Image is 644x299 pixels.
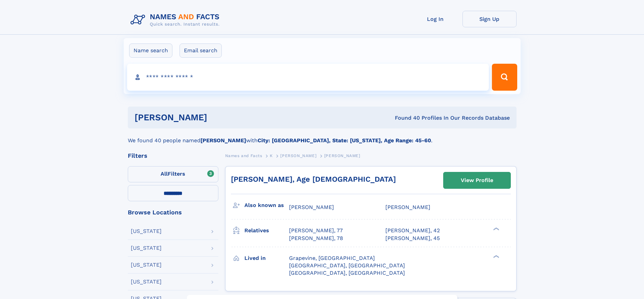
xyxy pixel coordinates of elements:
a: K [270,151,273,160]
a: Names and Facts [225,151,262,160]
div: View Profile [461,173,493,188]
span: [PERSON_NAME] [324,153,360,158]
label: Email search [180,43,222,58]
h3: Relatives [244,225,289,236]
button: Search Button [492,64,517,91]
div: [US_STATE] [131,245,162,251]
b: [PERSON_NAME] [200,137,246,144]
a: [PERSON_NAME] [280,151,316,160]
label: Name search [129,43,172,58]
h1: [PERSON_NAME] [135,113,301,122]
span: [GEOGRAPHIC_DATA], [GEOGRAPHIC_DATA] [289,262,405,269]
div: Browse Locations [128,209,218,215]
div: ❯ [492,227,500,231]
a: [PERSON_NAME], 42 [385,227,440,234]
span: [PERSON_NAME] [289,204,334,210]
div: ❯ [492,254,500,259]
input: search input [127,64,489,91]
span: [GEOGRAPHIC_DATA], [GEOGRAPHIC_DATA] [289,270,405,276]
div: Filters [128,153,218,159]
div: [US_STATE] [131,229,162,234]
h3: Lived in [244,252,289,264]
span: [PERSON_NAME] [280,153,316,158]
div: [US_STATE] [131,279,162,285]
a: View Profile [444,172,510,188]
a: [PERSON_NAME], 45 [385,235,440,242]
a: Sign Up [462,11,517,27]
h3: Also known as [244,200,289,211]
img: Logo Names and Facts [128,11,225,29]
a: Log In [408,11,462,27]
div: Found 40 Profiles In Our Records Database [301,114,510,122]
a: [PERSON_NAME], Age [DEMOGRAPHIC_DATA] [231,175,396,183]
a: [PERSON_NAME], 78 [289,235,343,242]
span: [PERSON_NAME] [385,204,430,210]
span: K [270,153,273,158]
b: City: [GEOGRAPHIC_DATA], State: [US_STATE], Age Range: 45-60 [258,137,431,144]
div: [US_STATE] [131,262,162,268]
label: Filters [128,166,218,182]
div: We found 40 people named with . [128,128,517,145]
a: [PERSON_NAME], 77 [289,227,343,234]
span: All [161,171,168,177]
span: Grapevine, [GEOGRAPHIC_DATA] [289,255,375,261]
